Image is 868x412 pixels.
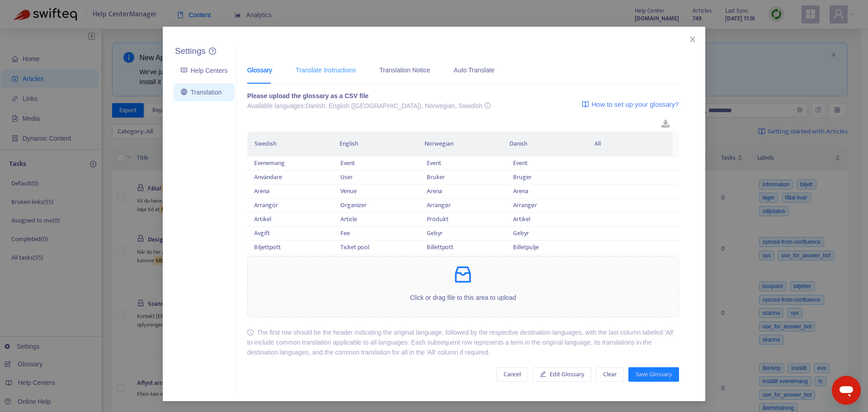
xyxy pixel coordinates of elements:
div: Arena [513,186,586,196]
span: Clear [603,369,617,379]
div: Artikel [513,214,586,224]
div: Arrangör [254,200,327,210]
div: Artikel [254,214,327,224]
div: Ticket pool [340,242,413,252]
button: Clear [596,367,624,382]
div: Produkt [427,214,500,224]
a: question-circle [209,47,216,55]
div: Billettpott [427,242,500,252]
div: Arena [427,186,500,196]
span: inboxClick or drag file to this area to upload [248,256,679,317]
div: Translation Notice [379,65,430,75]
th: Swedish [247,132,332,156]
span: inbox [452,264,474,285]
button: Save Glossary [628,367,679,382]
div: Organizer [340,200,413,210]
th: All [587,132,672,156]
div: Billetpulje [513,242,586,252]
a: Translation [181,89,222,96]
a: How to set up your glossary? [582,91,679,118]
div: Gebyr [427,228,500,238]
a: Help Centers [181,67,227,74]
th: Norwegian [417,132,502,156]
div: Venue [340,186,413,196]
div: Event [427,158,500,168]
div: Gebyr [513,228,586,238]
div: Translate Instructions [296,65,356,75]
div: Arena [254,186,327,196]
div: Bruker [427,172,500,182]
span: Edit Glossary [550,369,584,379]
div: Fee [340,228,413,238]
span: close [689,36,696,43]
span: How to set up your glossary? [591,99,679,110]
div: Article [340,214,413,224]
button: Edit Glossary [533,367,591,382]
div: Användare [254,172,327,182]
div: Available languages: Danish, English ([GEOGRAPHIC_DATA]), Norwegian, Swedish [247,101,491,111]
div: Auto Translate [454,65,495,75]
th: English [332,132,417,156]
div: The first row should be the header indicating the original language, followed by the respective d... [247,327,679,357]
img: image-link [582,101,589,108]
div: Glossary [247,65,272,75]
span: Cancel [504,369,521,379]
iframe: Knap til at åbne messaging-vindue [832,376,861,405]
div: Arrangør [427,200,500,210]
button: Close [688,34,698,44]
div: User [340,172,413,182]
div: Please upload the glossary as a CSV file [247,91,491,101]
div: Event [340,158,413,168]
div: Bruger [513,172,586,182]
button: Cancel [496,367,528,382]
div: Biljettpott [254,242,327,252]
p: Click or drag file to this area to upload [248,293,679,303]
h5: Settings [175,46,206,57]
th: Danish [502,132,587,156]
div: Avgift [254,228,327,238]
span: info-circle [247,329,254,336]
div: Evenemang [254,158,327,168]
div: Event [513,158,586,168]
div: Arrangør [513,200,586,210]
span: edit [540,371,546,377]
